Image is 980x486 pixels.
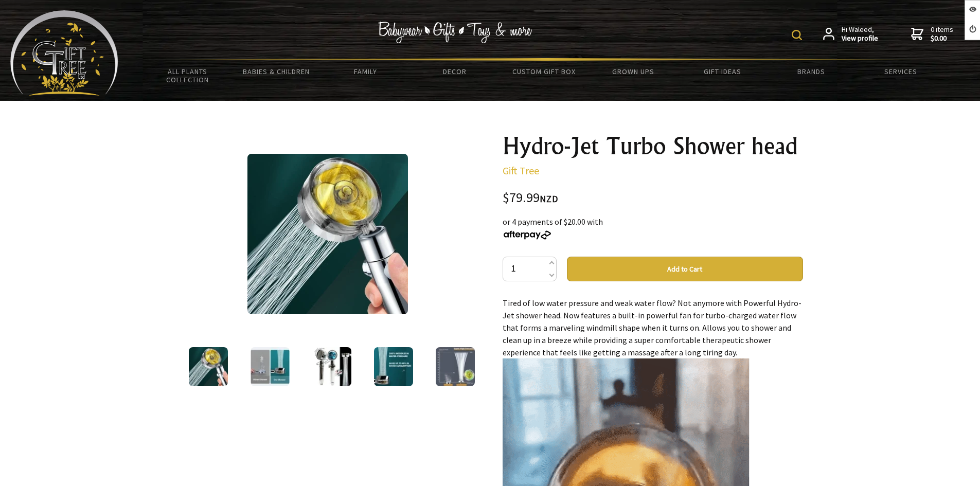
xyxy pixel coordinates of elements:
img: Afterpay [503,230,552,240]
img: Hydro-Jet Turbo Shower head [251,347,290,386]
div: $79.99 [503,191,803,205]
a: Family [321,61,410,82]
img: Babyware - Gifts - Toys and more... [10,10,118,96]
img: Hydro-Jet Turbo Shower head [374,347,413,386]
a: Hi Waleed,View profile [823,25,878,43]
strong: $0.00 [931,34,953,43]
a: 0 items$0.00 [911,25,953,43]
a: Babies & Children [232,61,321,82]
a: All Plants Collection [143,61,232,91]
span: 0 items [931,25,953,43]
a: Services [856,61,945,82]
a: Grown Ups [589,61,678,82]
img: product search [792,30,802,40]
img: Hydro-Jet Turbo Shower head [436,347,475,386]
strong: View profile [842,34,878,43]
div: or 4 payments of $20.00 with [503,215,803,240]
span: Hi Waleed, [842,25,878,43]
button: Add to Cart [567,257,803,281]
a: Custom Gift Box [500,61,589,82]
h1: Hydro-Jet Turbo Shower head [503,134,803,158]
a: Gift Tree [503,164,539,177]
a: Decor [410,61,499,82]
img: Hydro-Jet Turbo Shower head [247,154,408,314]
img: Babywear - Gifts - Toys & more [378,22,532,43]
span: NZD [540,193,558,205]
img: Hydro-Jet Turbo Shower head [189,347,228,386]
a: Brands [767,61,856,82]
img: Hydro-Jet Turbo Shower head [312,347,351,386]
a: Gift Ideas [678,61,767,82]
